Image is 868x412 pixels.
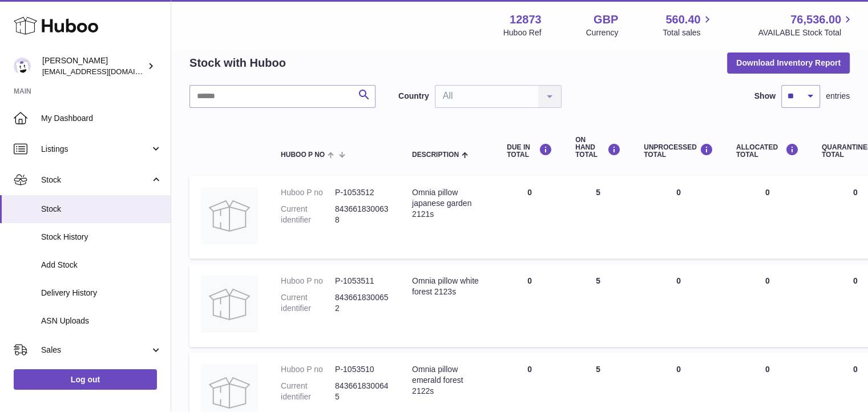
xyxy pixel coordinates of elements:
[853,276,858,285] span: 0
[632,176,725,258] td: 0
[41,144,150,155] span: Listings
[495,176,564,258] td: 0
[201,187,258,244] img: product image
[412,151,459,159] span: Description
[281,276,335,286] dt: Huboo P no
[42,55,145,77] div: [PERSON_NAME]
[41,232,162,243] span: Stock History
[14,369,157,390] a: Log out
[412,276,484,297] div: Omnia pillow white forest 2123s
[41,260,162,270] span: Add Stock
[41,288,162,298] span: Delivery History
[398,91,429,102] label: Country
[853,365,858,374] span: 0
[754,91,776,102] label: Show
[758,27,854,38] span: AVAILABLE Stock Total
[725,176,810,258] td: 0
[335,276,389,286] dd: P-1053511
[41,113,162,124] span: My Dashboard
[665,12,700,27] span: 560.40
[281,151,325,159] span: Huboo P no
[510,12,542,27] strong: 12873
[412,364,484,397] div: Omnia pillow emerald forest 2122s
[826,91,850,102] span: entries
[575,136,621,159] div: ON HAND Total
[725,264,810,347] td: 0
[335,204,389,225] dd: 8436618300638
[281,204,335,225] dt: Current identifier
[644,143,713,159] div: UNPROCESSED Total
[853,188,858,197] span: 0
[281,381,335,402] dt: Current identifier
[564,176,632,258] td: 5
[281,292,335,314] dt: Current identifier
[790,12,841,27] span: 76,536.00
[564,264,632,347] td: 5
[41,204,162,215] span: Stock
[335,381,389,402] dd: 8436618300645
[189,55,286,71] h2: Stock with Huboo
[632,264,725,347] td: 0
[41,175,150,185] span: Stock
[14,58,31,75] img: tikhon.oleinikov@sleepandglow.com
[503,27,542,38] div: Huboo Ref
[281,187,335,198] dt: Huboo P no
[663,12,713,38] a: 560.40 Total sales
[335,292,389,314] dd: 8436618300652
[335,187,389,198] dd: P-1053512
[41,316,162,326] span: ASN Uploads
[495,264,564,347] td: 0
[412,187,484,220] div: Omnia pillow japanese garden 2121s
[586,27,619,38] div: Currency
[42,67,168,76] span: [EMAIL_ADDRESS][DOMAIN_NAME]
[201,276,258,333] img: product image
[41,345,150,356] span: Sales
[663,27,713,38] span: Total sales
[736,143,799,159] div: ALLOCATED Total
[281,364,335,375] dt: Huboo P no
[507,143,552,159] div: DUE IN TOTAL
[727,52,850,73] button: Download Inventory Report
[594,12,618,27] strong: GBP
[335,364,389,375] dd: P-1053510
[758,12,854,38] a: 76,536.00 AVAILABLE Stock Total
